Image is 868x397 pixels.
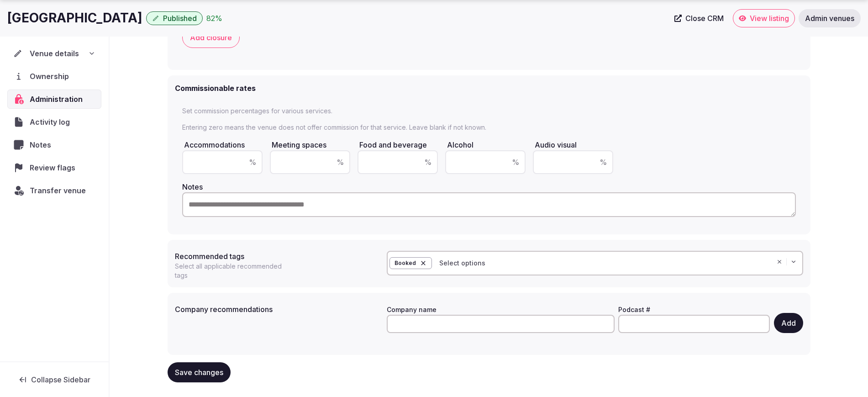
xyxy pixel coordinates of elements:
a: Ownership [7,67,101,86]
button: Collapse Sidebar [7,370,101,390]
h2: Commissionable rates [175,83,256,94]
span: % [249,157,256,168]
label: Company name [387,306,437,313]
span: Transfer venue [30,185,86,196]
label: Podcast # [618,306,650,313]
p: Set commission percentages for various services. [182,106,796,116]
span: Venue details [30,48,79,59]
p: Entering zero means the venue does not offer commission for that service. Leave blank if not known. [182,123,796,132]
p: Select all applicable recommended tags [175,262,292,280]
span: % [424,157,431,168]
span: Notes [30,139,55,150]
button: 82% [206,13,222,24]
h1: [GEOGRAPHIC_DATA] [7,9,142,27]
span: Save changes [175,368,223,377]
div: Booked [389,257,432,269]
span: Administration [30,94,86,105]
span: Review flags [30,162,79,173]
button: Published [146,11,203,25]
span: Published [163,14,197,23]
button: Add closure [182,27,240,48]
button: Transfer venue [7,181,101,200]
span: View listing [750,14,789,23]
label: Alcohol [445,140,473,149]
label: Meeting spaces [270,140,326,149]
span: % [512,157,519,168]
a: Admin venues [799,9,861,27]
label: Notes [182,182,203,191]
button: BookedSelect options [387,251,803,275]
a: Close CRM [669,9,729,27]
span: % [337,157,344,168]
label: Company recommendations [175,306,379,313]
span: Admin venues [805,14,854,23]
span: % [600,157,607,168]
div: 82 % [206,13,222,24]
button: Add [774,313,803,333]
a: Activity log [7,112,101,132]
a: View listing [733,9,795,27]
label: Food and beverage [358,140,427,149]
a: Review flags [7,158,101,177]
label: Recommended tags [175,253,379,260]
a: Administration [7,90,101,109]
button: Save changes [168,362,231,382]
span: Select options [439,259,485,268]
span: Activity log [30,116,74,127]
label: Accommodations [182,140,245,149]
label: Audio visual [533,140,577,149]
span: Ownership [30,71,73,82]
a: Notes [7,135,101,154]
span: Collapse Sidebar [31,375,90,384]
span: Close CRM [685,14,724,23]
